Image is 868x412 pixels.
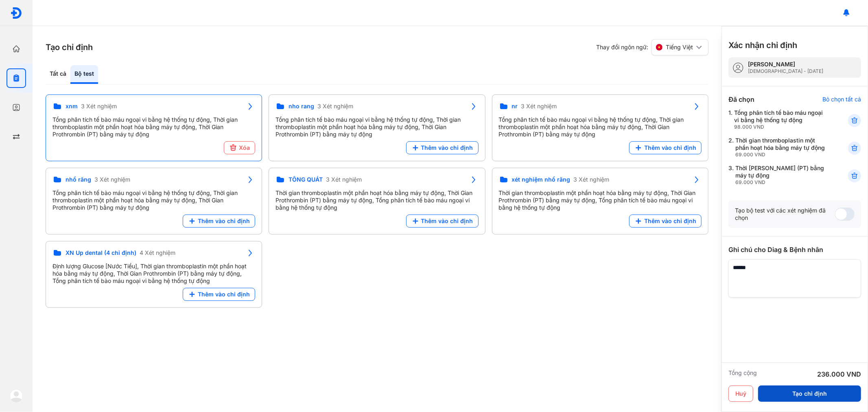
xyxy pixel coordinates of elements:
div: Đã chọn [728,94,754,104]
div: Thời [PERSON_NAME] (PT) bằng máy tự động [735,164,828,186]
div: [DEMOGRAPHIC_DATA] - [DATE] [748,68,823,75]
div: Tổng cộng [728,369,757,379]
div: 3. [728,164,828,186]
span: xnm [66,103,78,110]
button: Thêm vào chỉ định [406,215,479,228]
div: Tất cả [46,65,70,84]
div: Tổng phân tích tế bào máu ngoại vi bằng hệ thống tự động, Thời gian thromboplastin một phần hoạt ... [52,116,255,138]
div: 69.000 VND [735,151,828,158]
div: 236.000 VND [817,369,861,379]
span: xét nghiệm nhổ răng [512,176,571,183]
div: Thay đổi ngôn ngữ: [596,39,708,55]
div: 1. [728,109,828,130]
div: Bỏ chọn tất cả [822,96,861,103]
span: TỔNG QUÁT [289,176,323,183]
span: nhổ răng [66,176,91,183]
div: Tổng phân tích tế bào máu ngoại vi bằng hệ thống tự động, Thời gian thromboplastin một phần hoạt ... [499,116,702,138]
button: Tạo chỉ định [758,386,861,402]
span: Thêm vào chỉ định [421,144,473,151]
div: Định lượng Glucose [Nước Tiểu], Thời gian thromboplastin một phần hoạt hóa bằng máy tự động, Thời... [52,263,255,285]
button: Thêm vào chỉ định [629,141,702,154]
span: nho rang [289,103,314,110]
span: nr [512,103,518,110]
div: 98.000 VND [734,124,828,130]
h3: Xác nhận chỉ định [728,39,797,51]
span: Xóa [239,144,250,151]
button: Huỷ [728,386,753,402]
span: 3 Xét nghiệm [521,103,557,110]
span: Thêm vào chỉ định [644,144,696,151]
span: 4 Xét nghiệm [140,249,175,256]
div: 69.000 VND [735,179,828,186]
div: Tổng phân tích tế bào máu ngoại vi bằng hệ thống tự động, Thời gian thromboplastin một phần hoạt ... [52,189,255,211]
span: 3 Xét nghiệm [94,176,130,183]
div: [PERSON_NAME] [748,61,823,68]
span: XN Up dental (4 chỉ định) [66,249,136,256]
img: logo [10,389,23,402]
span: Thêm vào chỉ định [644,217,696,225]
span: Thêm vào chỉ định [198,291,250,298]
img: logo [10,7,22,19]
div: Bộ test [70,65,98,84]
button: Thêm vào chỉ định [183,215,255,228]
h3: Tạo chỉ định [46,42,93,53]
span: Tiếng Việt [666,44,693,51]
div: 2. [728,137,828,158]
div: Tạo bộ test với các xét nghiệm đã chọn [735,207,835,221]
button: Thêm vào chỉ định [183,288,255,301]
span: Thêm vào chỉ định [198,217,250,225]
span: Thêm vào chỉ định [421,217,473,225]
div: Thời gian thromboplastin một phần hoạt hóa bằng máy tự động, Thời Gian Prothrombin (PT) bằng máy ... [275,189,478,211]
div: Tổng phân tích tế bào máu ngoại vi bằng hệ thống tự động, Thời gian thromboplastin một phần hoạt ... [275,116,478,138]
button: Thêm vào chỉ định [406,141,479,154]
div: Ghi chú cho Diag & Bệnh nhân [728,245,861,254]
div: Tổng phân tích tế bào máu ngoại vi bằng hệ thống tự động [734,109,828,130]
div: Thời gian thromboplastin một phần hoạt hóa bằng máy tự động, Thời Gian Prothrombin (PT) bằng máy ... [499,189,702,211]
span: 3 Xét nghiệm [81,103,117,110]
span: 3 Xét nghiệm [326,176,362,183]
span: 3 Xét nghiệm [317,103,353,110]
span: 3 Xét nghiệm [574,176,610,183]
div: Thời gian thromboplastin một phần hoạt hóa bằng máy tự động [735,137,828,158]
button: Thêm vào chỉ định [629,215,702,228]
button: Xóa [224,141,255,154]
